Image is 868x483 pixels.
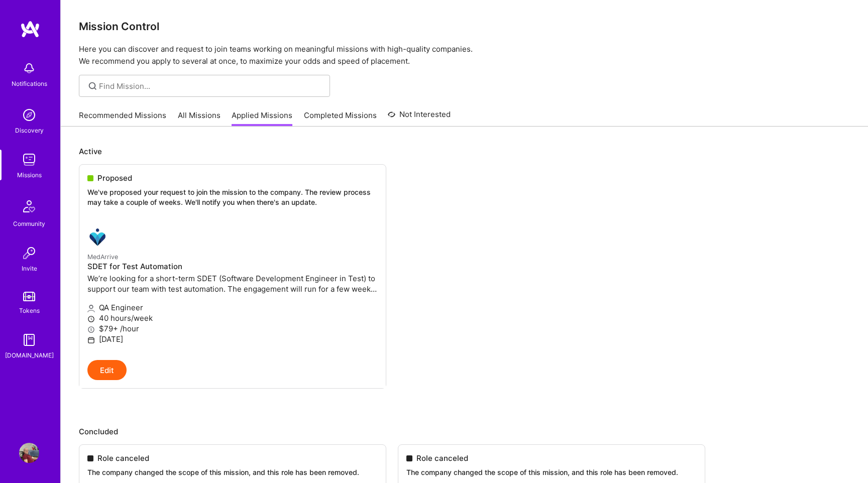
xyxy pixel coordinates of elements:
[388,108,451,127] a: Not Interested
[22,263,37,274] div: Invite
[87,302,378,313] p: QA Engineer
[17,194,41,218] img: Community
[87,305,95,312] i: icon Applicant
[87,315,95,323] i: icon Clock
[99,81,322,91] input: Find Mission...
[19,58,39,78] img: bell
[87,323,378,334] p: $79+ /hour
[19,330,39,350] img: guide book
[87,187,378,207] p: We've proposed your request to join the mission to the company. The review process may take a cou...
[232,110,292,127] a: Applied Missions
[87,313,378,323] p: 40 hours/week
[178,110,221,127] a: All Missions
[12,78,47,89] div: Notifications
[5,350,54,360] div: [DOMAIN_NAME]
[87,253,118,261] small: MedArrive
[79,146,850,157] p: Active
[19,105,39,125] img: discovery
[19,243,39,263] img: Invite
[304,110,377,127] a: Completed Missions
[87,273,378,294] p: We’re looking for a short-term SDET (Software Development Engineer in Test) to support our team w...
[79,219,386,360] a: MedArrive company logoMedArriveSDET for Test AutomationWe’re looking for a short-term SDET (Softw...
[79,20,850,33] h3: Mission Control
[87,227,107,247] img: MedArrive company logo
[23,292,35,301] img: tokens
[87,467,378,477] p: The company changed the scope of this mission, and this role has been removed.
[87,80,98,92] i: icon SearchGrey
[19,150,39,170] img: teamwork
[87,336,95,344] i: icon Calendar
[20,20,40,38] img: logo
[15,125,44,136] div: Discovery
[79,110,166,127] a: Recommended Missions
[79,43,850,67] p: Here you can discover and request to join teams working on meaningful missions with high-quality ...
[87,334,378,344] p: [DATE]
[19,305,40,316] div: Tokens
[97,173,132,183] span: Proposed
[87,360,127,380] button: Edit
[13,218,45,229] div: Community
[17,170,42,180] div: Missions
[97,453,149,463] span: Role canceled
[79,426,850,437] p: Concluded
[87,262,378,271] h4: SDET for Test Automation
[87,326,95,333] i: icon MoneyGray
[19,443,39,463] img: User Avatar
[17,443,42,463] a: User Avatar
